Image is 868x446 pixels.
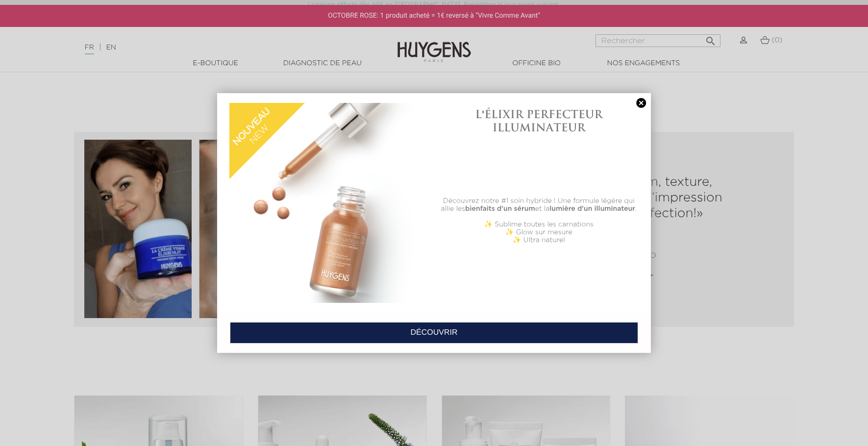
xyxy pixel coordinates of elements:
b: bienfaits d'un sérum [465,205,535,212]
h1: L'ÉLIXIR PERFECTEUR ILLUMINATEUR [439,108,639,134]
a: DÉCOUVRIR [230,322,639,344]
p: ✨ Ultra naturel [439,236,639,244]
p: ✨ Glow sur mesure [439,228,639,236]
p: ✨ Sublime toutes les carnations [439,221,639,228]
p: Découvrez notre #1 soin hybride ! Une formule légère qui allie les et la . [439,197,639,213]
b: lumière d'un illuminateur [549,205,635,212]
